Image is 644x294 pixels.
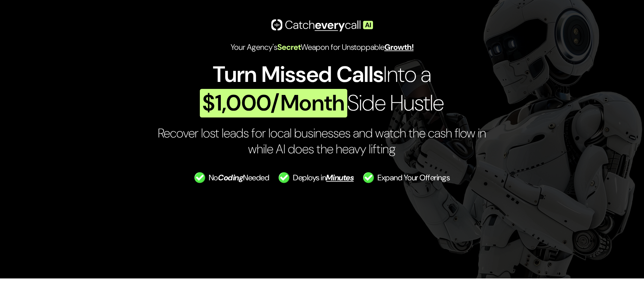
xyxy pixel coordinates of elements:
span: Minutes [326,172,354,183]
li: Expand Your Offerings [363,172,450,183]
span: Coding [218,172,243,183]
h1: Into a Side Hustle [113,60,531,117]
span: Secret [277,42,301,52]
span: Turn Missed Calls [213,60,383,89]
p: Your Agency's Weapon for Unstoppable [113,42,531,55]
li: No Needed [194,172,269,183]
img: img [271,19,373,31]
p: Recover lost leads for local businesses and watch the cash flow in while AI does the heavy lifting [113,125,531,157]
li: Deploys in [279,172,354,183]
span: $1,000/Month [200,89,347,117]
span: Growth! [384,42,414,52]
